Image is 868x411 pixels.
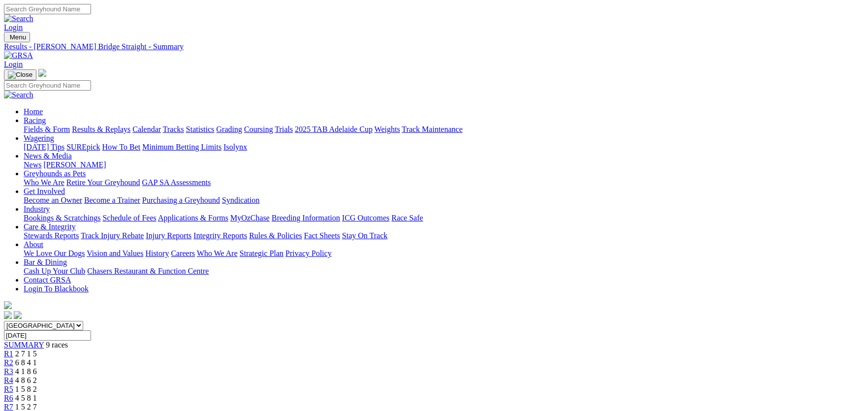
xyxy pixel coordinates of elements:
a: Who We Are [24,178,64,187]
a: Care & Integrity [24,222,76,231]
a: R2 [4,358,13,367]
a: Greyhounds as Pets [24,169,86,178]
a: Calendar [132,125,161,133]
a: R5 [4,385,13,393]
span: 9 races [46,341,68,349]
a: Isolynx [223,143,247,151]
a: [PERSON_NAME] [43,160,106,169]
a: ICG Outcomes [342,214,389,222]
a: Fields & Form [24,125,70,133]
a: Vision and Values [87,249,143,257]
img: logo-grsa-white.png [4,301,12,309]
span: 2 7 1 5 [15,349,37,358]
a: We Love Our Dogs [24,249,85,257]
a: News [24,160,41,169]
img: Close [8,71,32,79]
a: SUMMARY [4,341,44,349]
a: Breeding Information [272,214,340,222]
div: News & Media [24,160,864,169]
a: Grading [217,125,242,133]
span: 6 8 4 1 [15,358,37,367]
input: Search [4,80,91,91]
a: GAP SA Assessments [142,178,211,187]
a: R4 [4,376,13,384]
a: Industry [24,205,50,213]
div: Industry [24,214,864,222]
a: Race Safe [391,214,423,222]
a: Wagering [24,134,54,142]
span: Menu [10,33,26,41]
a: Strategic Plan [240,249,283,257]
a: 2025 TAB Adelaide Cup [295,125,372,133]
img: facebook.svg [4,311,12,319]
a: Applications & Forms [158,214,228,222]
a: Home [24,107,43,116]
a: R6 [4,394,13,402]
div: Greyhounds as Pets [24,178,864,187]
a: Bookings & Scratchings [24,214,100,222]
a: Weights [374,125,400,133]
span: 4 5 8 1 [15,394,37,402]
a: Rules & Policies [249,231,302,240]
div: Care & Integrity [24,231,864,240]
a: Tracks [163,125,184,133]
a: Login To Blackbook [24,285,89,293]
a: Login [4,23,23,32]
a: Login [4,60,23,68]
a: Chasers Restaurant & Function Centre [87,267,209,275]
a: Results & Replays [72,125,130,133]
a: Contact GRSA [24,276,71,284]
img: Search [4,14,33,23]
a: Statistics [186,125,215,133]
a: Coursing [244,125,273,133]
div: Wagering [24,143,864,152]
a: Privacy Policy [285,249,332,257]
a: SUREpick [66,143,100,151]
a: About [24,240,43,249]
a: Minimum Betting Limits [142,143,221,151]
a: Get Involved [24,187,65,195]
a: Track Maintenance [402,125,463,133]
a: Racing [24,116,46,125]
div: Get Involved [24,196,864,205]
a: Careers [171,249,195,257]
input: Select date [4,330,91,341]
a: Trials [275,125,293,133]
a: R7 [4,403,13,411]
a: Bar & Dining [24,258,67,266]
span: 1 5 8 2 [15,385,37,393]
a: Purchasing a Greyhound [142,196,220,204]
a: Fact Sheets [304,231,340,240]
div: Bar & Dining [24,267,864,276]
a: News & Media [24,152,72,160]
span: 1 5 2 7 [15,403,37,411]
img: logo-grsa-white.png [38,69,46,77]
a: How To Bet [102,143,141,151]
a: Retire Your Greyhound [66,178,140,187]
span: R3 [4,367,13,376]
a: Who We Are [197,249,238,257]
a: Injury Reports [146,231,191,240]
a: Integrity Reports [193,231,247,240]
a: Become an Owner [24,196,82,204]
a: Cash Up Your Club [24,267,85,275]
input: Search [4,4,91,14]
a: Become a Trainer [84,196,140,204]
a: Results - [PERSON_NAME] Bridge Straight - Summary [4,42,864,51]
a: [DATE] Tips [24,143,64,151]
img: GRSA [4,51,33,60]
img: Search [4,91,33,99]
button: Toggle navigation [4,69,36,80]
span: 4 8 6 2 [15,376,37,384]
a: R1 [4,349,13,358]
div: About [24,249,864,258]
img: twitter.svg [14,311,22,319]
